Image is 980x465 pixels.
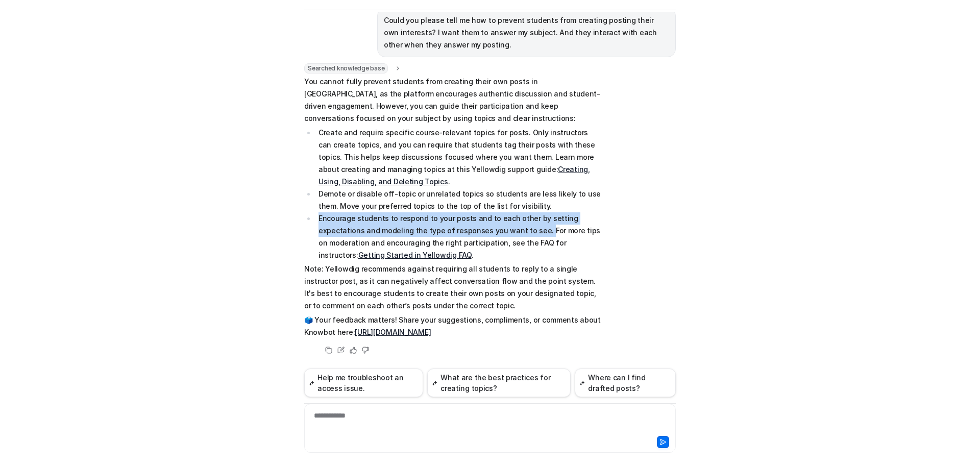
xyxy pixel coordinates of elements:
button: Help me troubleshoot an access issue. [304,369,423,397]
li: Create and require specific course-relevant topics for posts. Only instructors can create topics,... [315,127,603,188]
a: [URL][DOMAIN_NAME] [355,328,431,336]
li: Demote or disable off-topic or unrelated topics so students are less likely to use them. Move you... [315,188,603,212]
button: What are the best practices for creating topics? [427,369,571,397]
p: 🗳️ Your feedback matters! Share your suggestions, compliments, or comments about Knowbot here: [304,314,603,338]
p: Could you please tell me how to prevent students from creating posting their own interests? I wan... [384,14,669,51]
p: Note: Yellowdig recommends against requiring all students to reply to a single instructor post, a... [304,263,603,312]
p: You cannot fully prevent students from creating their own posts in [GEOGRAPHIC_DATA], as the plat... [304,76,603,125]
button: Where can I find drafted posts? [575,369,676,397]
a: Getting Started in Yellowdig FAQ [358,251,472,259]
span: Searched knowledge base [304,63,388,74]
li: Encourage students to respond to your posts and to each other by setting expectations and modelin... [315,212,603,261]
a: Creating, Using, Disabling, and Deleting Topics [318,165,590,186]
